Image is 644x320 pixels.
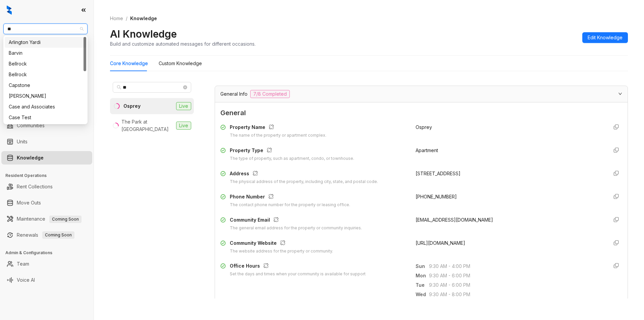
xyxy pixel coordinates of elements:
[1,119,92,132] li: Communities
[17,135,28,148] a: Units
[5,69,86,80] div: Bellrock
[5,80,86,91] div: Capstone
[17,196,41,210] a: Move Outs
[416,147,438,153] span: Apartment
[416,194,457,199] span: [PHONE_NUMBER]
[416,272,429,279] span: Mon
[230,216,362,225] div: Community Email
[9,60,82,67] div: Bellrock
[416,281,429,289] span: Tue
[429,263,603,270] span: 9:30 AM - 4:00 PM
[9,92,82,100] div: [PERSON_NAME]
[9,49,82,57] div: Barvin
[117,85,121,90] span: search
[17,180,53,193] a: Rent Collections
[5,37,86,48] div: Arlington Yardi
[215,86,628,102] div: General Info7/8 Completed
[17,228,74,242] a: RenewalsComing Soon
[17,257,29,271] a: Team
[5,58,86,69] div: Bellrock
[1,90,92,103] li: Collections
[416,217,493,223] span: [EMAIL_ADDRESS][DOMAIN_NAME]
[230,262,366,271] div: Office Hours
[1,135,92,148] li: Units
[17,151,44,165] a: Knowledge
[1,74,92,87] li: Leasing
[5,101,86,112] div: Case and Associates
[250,90,290,98] span: 7/8 Completed
[230,155,354,162] div: The type of property, such as apartment, condo, or townhouse.
[159,60,202,67] div: Custom Knowledge
[416,291,429,298] span: Wed
[183,85,187,89] span: close-circle
[1,228,92,242] li: Renewals
[1,45,92,58] li: Leads
[416,240,465,246] span: [URL][DOMAIN_NAME]
[230,271,366,277] div: Set the days and times when your community is available for support
[429,291,603,298] span: 9:30 AM - 8:00 PM
[5,48,86,58] div: Barvin
[130,15,157,21] span: Knowledge
[176,102,191,110] span: Live
[230,202,350,208] div: The contact phone number for the property or leasing office.
[230,132,326,139] div: The name of the property or apartment complex.
[109,15,124,22] a: Home
[176,122,191,130] span: Live
[17,119,45,132] a: Communities
[416,263,429,270] span: Sun
[220,90,248,98] span: General Info
[42,231,74,239] span: Coming Soon
[121,118,173,133] div: The Park at [GEOGRAPHIC_DATA]
[416,124,432,130] span: Osprey
[9,103,82,110] div: Case and Associates
[5,173,94,179] h3: Resident Operations
[1,151,92,165] li: Knowledge
[110,28,177,40] h2: AI Knowledge
[9,82,82,89] div: Capstone
[416,170,603,177] div: [STREET_ADDRESS]
[230,239,333,248] div: Community Website
[230,193,350,202] div: Phone Number
[1,212,92,226] li: Maintenance
[5,112,86,123] div: Case Test
[1,257,92,271] li: Team
[230,170,378,179] div: Address
[429,272,603,279] span: 9:30 AM - 6:00 PM
[230,124,326,132] div: Property Name
[1,196,92,210] li: Move Outs
[7,5,12,15] img: logo
[1,273,92,287] li: Voice AI
[230,225,362,231] div: The general email address for the property or community inquiries.
[17,273,35,287] a: Voice AI
[582,32,628,43] button: Edit Knowledge
[5,91,86,101] div: Carter Haston
[230,179,378,185] div: The physical address of the property, including city, state, and postal code.
[110,40,256,47] div: Build and customize automated messages for different occasions.
[588,34,623,41] span: Edit Knowledge
[1,180,92,193] li: Rent Collections
[126,15,127,22] li: /
[5,250,94,256] h3: Admin & Configurations
[49,216,82,223] span: Coming Soon
[230,248,333,255] div: The website address for the property or community.
[123,102,141,110] div: Osprey
[110,60,148,67] div: Core Knowledge
[618,92,622,96] span: expanded
[230,147,354,155] div: Property Type
[9,39,82,46] div: Arlington Yardi
[429,281,603,289] span: 9:30 AM - 6:00 PM
[9,114,82,121] div: Case Test
[9,71,82,78] div: Bellrock
[220,108,622,118] span: General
